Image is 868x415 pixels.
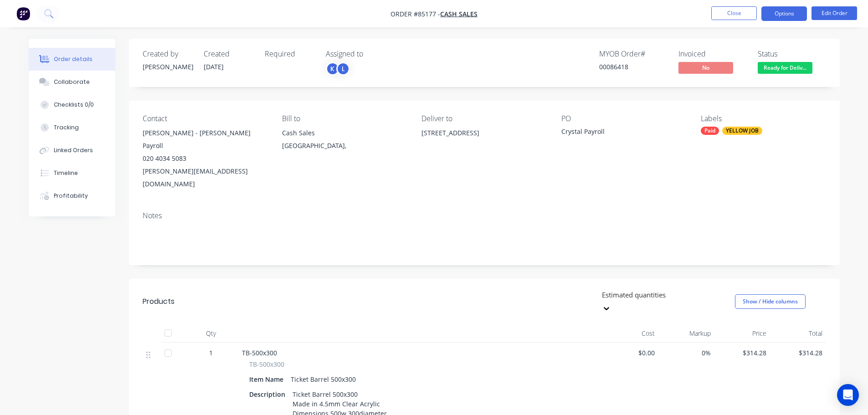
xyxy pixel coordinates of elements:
button: Linked Orders [29,139,115,162]
div: Markup [658,324,714,343]
div: [STREET_ADDRESS] [421,127,546,156]
span: 0% [662,348,711,358]
button: Ready for Deliv... [758,62,812,76]
div: Qty [184,324,238,343]
div: Order details [54,55,92,63]
div: Collaborate [54,78,90,86]
span: 1 [209,348,213,358]
div: Labels [701,114,826,123]
div: [PERSON_NAME] - [PERSON_NAME] Payroll [143,127,267,152]
div: Products [143,296,175,307]
div: Created by [143,50,193,58]
span: $0.00 [606,348,655,358]
button: Options [761,6,807,21]
div: YELLOW JOB [722,127,762,135]
div: Bill to [282,114,407,123]
span: $314.28 [774,348,822,358]
span: TB-500x300 [249,359,284,369]
button: Show / Hide columns [735,294,806,309]
span: No [678,62,733,73]
span: Ready for Deliv... [758,62,812,73]
div: [PERSON_NAME] - [PERSON_NAME] Payroll020 4034 5083[PERSON_NAME][EMAIL_ADDRESS][DOMAIN_NAME] [143,127,267,190]
div: Ticket Barrel 500x300 [287,373,360,386]
div: Paid [701,127,719,135]
div: K [326,62,339,76]
button: Close [711,6,757,20]
div: [STREET_ADDRESS] [421,127,546,139]
button: Timeline [29,162,115,184]
div: Crystal Payroll [561,127,675,139]
button: Checklists 0/0 [29,93,115,116]
div: PO [561,114,686,123]
div: Assigned to [326,50,417,58]
div: 00086418 [599,62,668,72]
div: Notes [143,211,826,220]
div: Price [714,324,770,343]
div: 020 4034 5083 [143,152,267,165]
div: [PERSON_NAME] [143,62,193,72]
div: Cost [603,324,659,343]
div: Description [249,388,289,401]
button: KL [326,62,350,76]
div: Required [265,50,315,58]
span: $314.28 [718,348,767,358]
div: Open Intercom Messenger [837,384,859,406]
img: Factory [16,7,30,20]
a: Cash Sales [440,10,478,18]
button: Tracking [29,116,115,139]
div: L [336,62,350,76]
div: Linked Orders [54,146,93,154]
div: Invoiced [678,50,747,58]
button: Profitability [29,184,115,207]
div: MYOB Order # [599,50,668,58]
div: Checklists 0/0 [54,101,94,109]
div: Timeline [54,169,78,177]
button: Edit Order [812,6,857,20]
div: Status [758,50,826,58]
div: [GEOGRAPHIC_DATA], [282,139,407,152]
button: Order details [29,48,115,71]
div: Tracking [54,123,79,132]
button: Collaborate [29,71,115,93]
div: [PERSON_NAME][EMAIL_ADDRESS][DOMAIN_NAME] [143,165,267,190]
div: Cash Sales [282,127,407,139]
span: [DATE] [204,62,224,71]
span: Order #85177 - [390,10,440,18]
div: Profitability [54,192,88,200]
div: Cash Sales[GEOGRAPHIC_DATA], [282,127,407,156]
div: Contact [143,114,267,123]
span: TB-500x300 [242,348,277,357]
div: Item Name [249,373,287,386]
div: Created [204,50,254,58]
div: Total [770,324,826,343]
div: Deliver to [421,114,546,123]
